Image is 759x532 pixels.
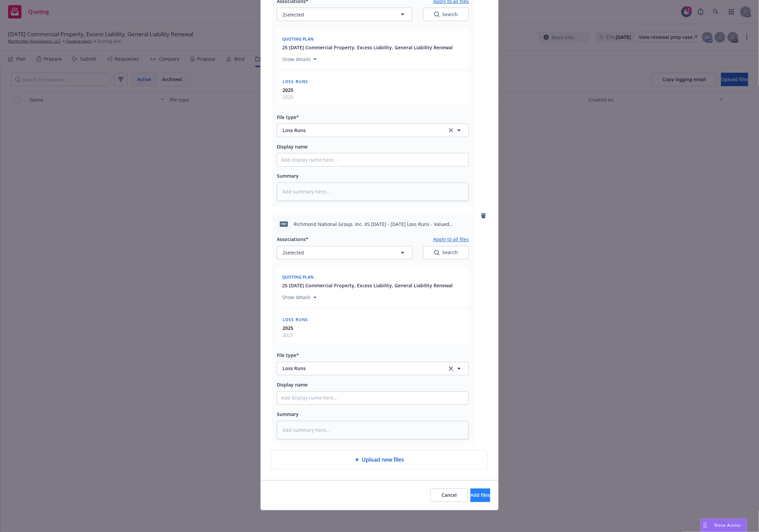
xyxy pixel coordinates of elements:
div: Upload new files [271,450,488,470]
strong: 2025 [283,87,293,93]
button: SearchSearch [423,8,469,21]
span: Loss Runs [283,79,308,84]
span: Nova Assist [715,522,741,528]
span: Add files [470,492,490,498]
button: Loss Runsclear selection [277,362,469,375]
span: 2 selected [283,249,304,256]
button: Show details [280,55,319,63]
span: Quoting plan [282,36,314,42]
input: Add display name here... [277,392,468,405]
div: Search [434,11,458,18]
span: Summary [277,173,299,179]
span: Richmond National Group, Inc. XS [DATE] - [DATE] Loss Runs - Valued [DATE].pdf [294,221,469,228]
span: File type* [277,114,299,120]
button: Cancel [431,489,468,502]
button: SearchSearch [423,246,469,259]
span: Loss Runs [283,317,308,323]
a: clear selection [447,126,455,134]
span: Quoting plan [282,275,314,280]
span: Upload new files [362,456,404,464]
a: remove [479,212,488,220]
a: clear selection [447,365,455,373]
span: Cancel [442,492,457,498]
span: Associations* [277,236,308,243]
button: Apply to all files [433,235,469,243]
button: Nova Assist [701,519,747,532]
button: 25 [DATE] Commercial Property, Excess Liability, General Liability Renewal [282,282,453,289]
span: File type* [277,352,299,359]
input: Add display name here... [277,154,468,166]
svg: Search [434,250,440,255]
button: Show details [280,294,319,302]
span: Summary [277,411,299,418]
button: Loss Runsclear selection [277,124,469,137]
button: 2selected [277,246,412,259]
div: Search [434,249,458,256]
button: Add files [470,489,490,502]
svg: Search [434,12,440,17]
span: Display name [277,143,308,150]
span: Display name [277,382,308,388]
div: Drag to move [701,519,709,532]
span: pdf [280,222,288,227]
span: 2025 [283,94,293,101]
span: Loss Runs [283,365,438,372]
button: 2selected [277,8,412,21]
span: 2 selected [283,11,304,18]
span: Loss Runs [283,127,438,134]
span: 2025 [283,332,293,339]
strong: 2025 [283,325,293,332]
button: 25 [DATE] Commercial Property, Excess Liability, General Liability Renewal [282,44,453,51]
